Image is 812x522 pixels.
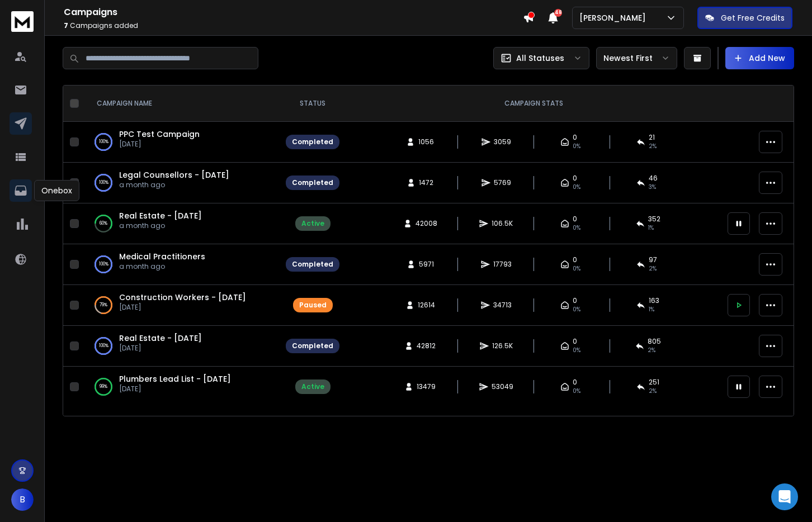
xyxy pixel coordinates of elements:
span: 3059 [494,137,511,146]
span: 1056 [418,137,434,146]
p: 100 % [99,177,108,188]
span: 3 % [649,183,656,192]
span: 2 % [649,387,657,396]
a: Real Estate - [DATE] [119,333,202,344]
div: Completed [292,137,333,146]
p: [PERSON_NAME] [579,12,650,23]
td: 60%Real Estate - [DATE]a month ago [83,203,279,244]
span: 5971 [419,260,434,269]
div: Active [301,219,324,228]
td: 100%PPC Test Campaign[DATE] [83,122,279,163]
th: CAMPAIGN NAME [83,86,279,122]
span: 0 [573,337,577,346]
button: Add New [725,47,794,69]
td: 99%Plumbers Lead List - [DATE][DATE] [83,367,279,407]
span: 0 [573,215,577,224]
span: 1 % [648,224,654,232]
span: 0 [573,133,577,142]
span: 46 [649,174,658,183]
span: 0 [573,174,577,183]
span: 34713 [493,301,512,310]
span: 17793 [493,260,512,269]
span: 0% [573,142,580,151]
span: 106.5K [492,219,513,228]
button: B [11,488,34,511]
span: 2 % [649,264,657,273]
div: Onebox [34,180,79,201]
p: All Statuses [516,53,564,64]
td: 100%Medical Practitionersa month ago [83,244,279,285]
button: Get Free Credits [697,7,792,29]
p: [DATE] [119,344,202,353]
div: Active [301,382,324,391]
p: a month ago [119,221,202,230]
span: 1 % [649,305,654,314]
a: Medical Practitioners [119,251,205,262]
p: 100 % [99,259,108,270]
span: 1472 [419,178,433,187]
p: a month ago [119,181,229,189]
span: 0% [573,224,580,232]
span: 805 [648,337,661,346]
span: 5769 [494,178,511,187]
p: [DATE] [119,385,231,393]
span: 0% [573,387,580,396]
span: 53049 [492,382,513,391]
p: Campaigns added [64,21,523,30]
button: Newest First [596,47,677,69]
span: 7 [64,21,68,30]
p: [DATE] [119,140,200,149]
td: 79%Construction Workers - [DATE][DATE] [83,285,279,326]
a: Plumbers Lead List - [DATE] [119,373,231,385]
a: PPC Test Campaign [119,129,200,140]
span: 42008 [416,219,437,228]
a: Legal Counsellors - [DATE] [119,169,229,181]
p: 79 % [100,300,107,311]
div: Completed [292,341,333,350]
a: Construction Workers - [DATE] [119,292,246,303]
p: a month ago [119,262,205,271]
span: 2 % [648,346,655,355]
span: 0% [573,346,580,355]
div: Paused [299,301,327,310]
th: STATUS [279,86,346,122]
div: Completed [292,260,333,269]
a: Real Estate - [DATE] [119,210,202,221]
span: 0 [573,255,577,264]
p: 99 % [100,381,107,392]
span: 97 [649,255,657,264]
th: CAMPAIGN STATS [346,86,721,122]
p: 100 % [99,340,108,352]
span: 0% [573,264,580,273]
span: 251 [649,378,659,387]
span: 126.5K [492,341,513,350]
span: 48 [554,9,562,17]
img: logo [11,11,34,32]
span: 2 % [649,142,657,151]
p: 100 % [99,136,108,148]
p: 60 % [100,218,107,229]
span: 12614 [418,301,435,310]
span: 0% [573,305,580,314]
span: 163 [649,296,659,305]
p: Get Free Credits [721,12,785,23]
td: 100%Legal Counsellors - [DATE]a month ago [83,163,279,203]
span: 42812 [417,341,436,350]
div: Completed [292,178,333,187]
span: 0 [573,378,577,387]
p: [DATE] [119,303,246,312]
span: 21 [649,133,655,142]
div: Open Intercom Messenger [771,483,798,510]
h1: Campaigns [64,6,523,19]
span: 0% [573,183,580,192]
span: 13479 [417,382,436,391]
